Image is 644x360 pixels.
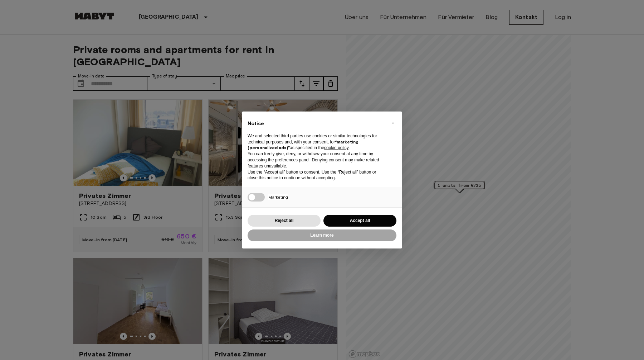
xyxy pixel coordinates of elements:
[392,119,394,127] span: ×
[268,194,288,200] span: Marketing
[248,229,396,241] button: Learn more
[248,120,385,127] h2: Notice
[323,215,396,227] button: Accept all
[387,117,399,129] button: Close this notice
[324,145,348,150] a: cookie policy
[248,215,321,227] button: Reject all
[248,151,385,169] p: You can freely give, deny, or withdraw your consent at any time by accessing the preferences pane...
[248,169,385,181] p: Use the “Accept all” button to consent. Use the “Reject all” button or close this notice to conti...
[248,133,385,151] p: We and selected third parties use cookies or similar technologies for technical purposes and, wit...
[248,139,358,151] strong: “marketing (personalized ads)”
